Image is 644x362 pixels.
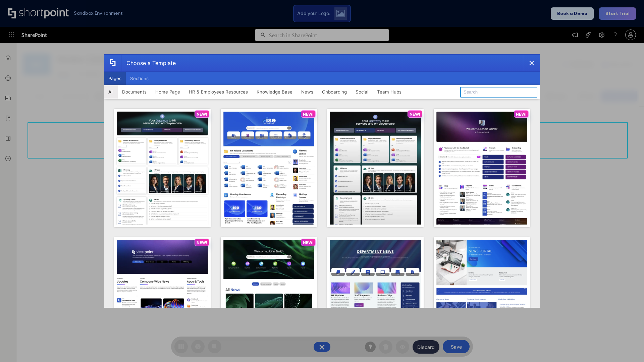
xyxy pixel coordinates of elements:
div: Choose a Template [121,55,176,71]
button: Social [351,85,373,99]
div: template selector [104,54,540,308]
p: NEW! [410,112,420,117]
p: NEW! [303,112,314,117]
button: Home Page [151,85,184,99]
p: NEW! [197,112,207,117]
input: Search [460,87,537,98]
button: Knowledge Base [252,85,297,99]
p: NEW! [197,240,207,245]
p: NEW! [303,240,314,245]
p: NEW! [516,112,527,117]
button: Pages [104,72,126,85]
button: Documents [118,85,151,99]
button: Sections [126,72,153,85]
button: Onboarding [318,85,351,99]
iframe: Chat Widget [610,330,644,362]
button: All [104,85,118,99]
button: News [297,85,318,99]
button: Team Hubs [373,85,406,99]
button: HR & Employees Resources [184,85,252,99]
